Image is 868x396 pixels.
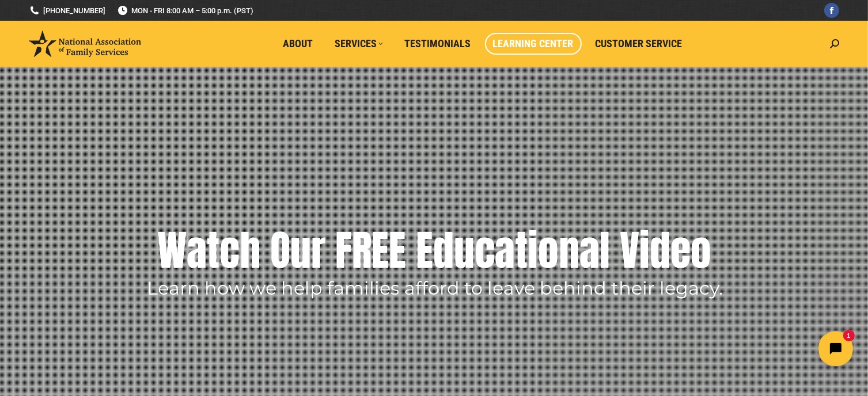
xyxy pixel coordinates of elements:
[587,33,691,55] a: Customer Service
[275,33,321,55] a: About
[29,5,105,16] a: [PHONE_NUMBER]
[824,3,839,18] a: Facebook page opens in new window
[665,322,863,376] iframe: Tidio Chat
[117,5,253,16] span: MON - FRI 8:00 AM – 5:00 p.m. (PST)
[405,37,471,50] span: Testimonials
[29,31,141,57] img: National Association of Family Services
[335,37,383,50] span: Services
[485,33,582,55] a: Learning Center
[158,222,712,279] rs-layer: Watch Our FREE Educational Video
[283,37,313,50] span: About
[147,280,723,297] rs-layer: Learn how we help families afford to leave behind their legacy.
[397,33,479,55] a: Testimonials
[596,37,683,50] span: Customer Service
[493,37,574,50] span: Learning Center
